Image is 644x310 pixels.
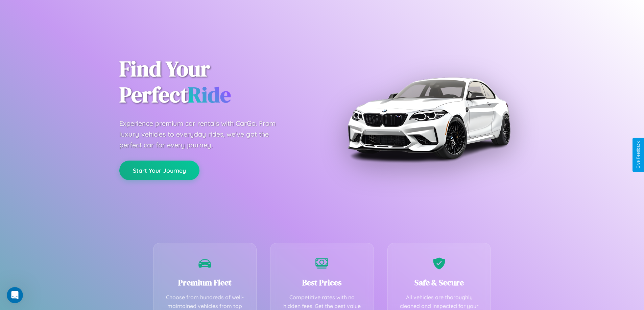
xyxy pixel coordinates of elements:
h3: Best Prices [281,277,363,288]
p: Experience premium car rentals with CarGo. From luxury vehicles to everyday rides, we've got the ... [119,118,288,150]
span: Ride [188,80,231,109]
img: Premium BMW car rental vehicle [344,34,513,202]
div: Give Feedback [636,141,641,169]
h3: Premium Fleet [164,277,246,288]
button: Start Your Journey [119,161,199,180]
h3: Safe & Secure [398,277,481,288]
h1: Find Your Perfect [119,56,312,108]
iframe: Intercom live chat [7,287,23,303]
